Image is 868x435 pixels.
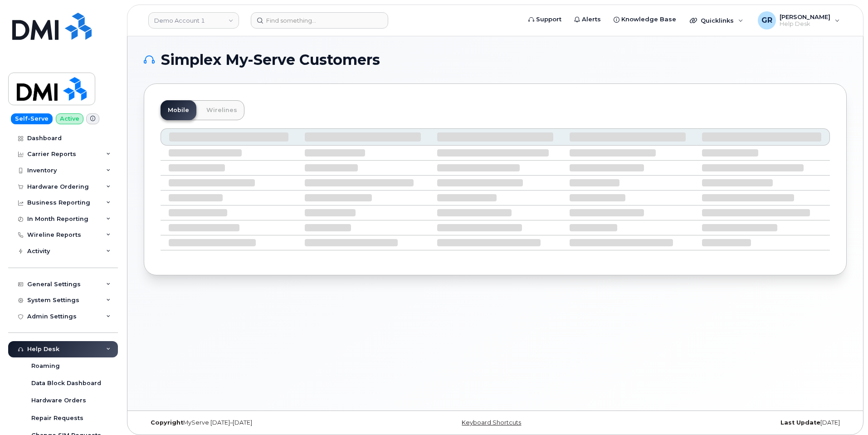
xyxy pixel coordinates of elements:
a: Keyboard Shortcuts [462,419,521,426]
strong: Copyright [151,419,183,426]
strong: Last Update [780,419,820,426]
a: Wirelines [199,100,244,120]
a: Mobile [161,100,196,120]
div: [DATE] [612,419,847,426]
span: Simplex My-Serve Customers [161,53,380,67]
div: MyServe [DATE]–[DATE] [144,419,378,426]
